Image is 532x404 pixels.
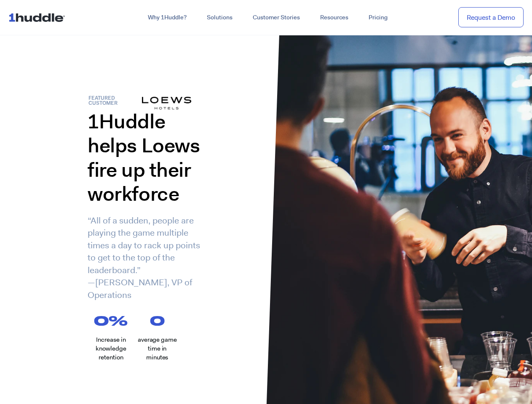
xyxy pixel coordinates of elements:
h1: 1Huddle helps Loews fire up their workforce [88,109,210,206]
span: 0 [150,314,165,327]
span: % [109,314,133,327]
p: Increase in knowledge retention [88,335,133,362]
a: Why 1Huddle? [138,10,197,25]
a: Customer Stories [243,10,310,25]
a: Solutions [197,10,243,25]
h6: Featured customer [88,96,142,106]
a: Resources [310,10,358,25]
span: 0 [94,314,109,327]
h2: average game time in minutes [137,335,177,362]
a: Request a Demo [458,7,524,28]
p: “All of a sudden, people are playing the game multiple times a day to rack up points to get to th... [88,215,210,301]
img: ... [8,9,69,25]
a: Pricing [358,10,398,25]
